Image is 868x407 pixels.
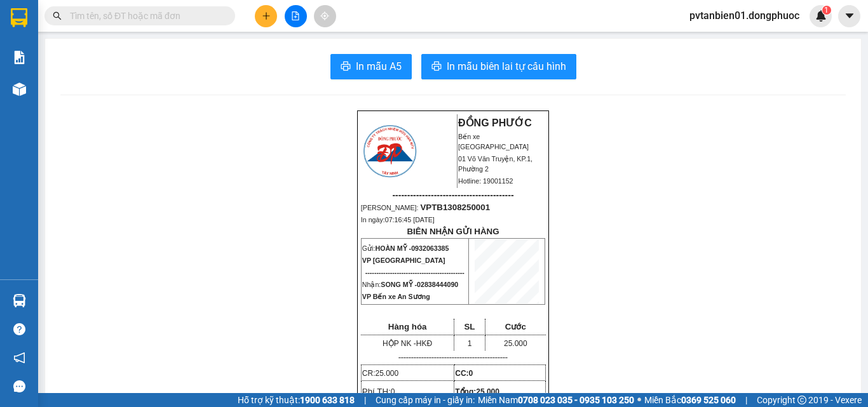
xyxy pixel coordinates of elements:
span: SONG MỸ - [381,281,458,288]
span: HOÀN MỸ - [375,244,449,252]
span: Cung cấp máy in - giấy in: [376,393,475,407]
span: Hàng hóa [388,322,427,331]
span: -------------------------------------------- [365,269,465,276]
strong: 0369 525 060 [681,395,736,405]
span: printer [341,61,351,73]
img: logo-vxr [11,8,27,27]
span: caret-down [844,10,855,22]
span: 0 [469,369,473,378]
span: Miền Nam [478,393,634,407]
span: | [745,393,747,407]
span: SL [464,322,475,331]
button: caret-down [838,5,860,27]
strong: BIÊN NHẬN GỬI HÀNG [407,227,499,236]
span: 0932063385 [411,244,449,252]
span: printer [431,61,442,73]
img: icon-new-feature [815,10,827,22]
span: Cước [505,322,526,331]
span: 25.000 [476,387,499,396]
span: VPTB1308250001 [420,203,490,212]
strong: ĐỒNG PHƯỚC [458,117,532,128]
img: warehouse-icon [13,294,26,307]
span: HKĐ [416,339,432,348]
strong: CC: [455,369,473,378]
span: 02838444090 [417,281,458,288]
span: 1 [468,339,472,348]
p: ------------------------------------------- [361,352,545,363]
button: printerIn mẫu A5 [330,54,412,79]
span: In mẫu A5 [356,58,402,74]
sup: 1 [822,6,831,15]
span: CR: [362,369,398,378]
span: aim [320,11,329,20]
span: HỘP NK - [383,339,432,348]
span: 01 Võ Văn Truyện, KP.1, Phường 2 [458,155,532,173]
span: Tổng: [455,387,499,396]
span: pvtanbien01.dongphuoc [679,8,810,23]
span: Miền Bắc [644,393,736,407]
span: In mẫu biên lai tự cấu hình [447,58,566,74]
span: | [364,393,366,407]
span: VP [GEOGRAPHIC_DATA] [362,257,445,264]
span: VP Bến xe An Sương [362,293,430,300]
span: Hotline: 19001152 [458,177,513,185]
span: question-circle [13,323,25,335]
span: copyright [797,396,806,404]
img: solution-icon [13,51,26,64]
span: Nhận: [362,281,458,288]
span: Phí TH: [362,387,395,396]
button: plus [255,5,277,27]
img: logo [362,123,418,179]
input: Tìm tên, số ĐT hoặc mã đơn [70,9,220,23]
span: 25.000 [504,339,527,348]
strong: 1900 633 818 [300,395,355,405]
img: warehouse-icon [13,83,26,96]
button: file-add [285,5,307,27]
span: Bến xe [GEOGRAPHIC_DATA] [458,133,529,150]
span: ----------------------------------------- [392,190,513,200]
button: aim [314,5,336,27]
span: search [53,11,62,20]
span: 1 [824,6,829,15]
button: printerIn mẫu biên lai tự cấu hình [421,54,576,79]
span: Hỗ trợ kỹ thuật: [238,393,355,407]
span: 25.000 [375,369,398,378]
span: [PERSON_NAME]: [361,204,490,211]
span: ⚪️ [637,397,641,403]
strong: 0708 023 035 - 0935 103 250 [518,395,634,405]
span: In ngày: [361,216,435,224]
span: Gửi: [362,244,449,252]
span: 07:16:45 [DATE] [385,216,435,224]
span: notification [13,352,25,364]
span: plus [262,11,271,20]
span: 0 [391,387,395,396]
span: message [13,380,25,392]
span: file-add [291,11,300,20]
